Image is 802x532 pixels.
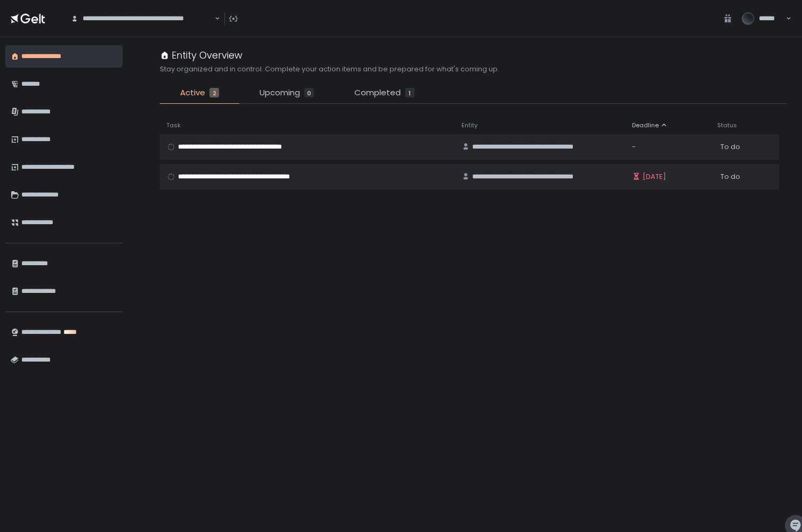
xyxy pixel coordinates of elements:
[260,87,300,99] span: Upcoming
[160,64,499,74] h2: Stay organized and in control. Complete your action items and be prepared for what's coming up.
[209,88,219,97] div: 2
[405,88,415,97] div: 1
[717,121,737,129] span: Status
[632,121,659,129] span: Deadline
[720,172,740,182] span: To do
[213,13,214,24] input: Search for option
[643,172,666,182] span: [DATE]
[354,87,401,99] span: Completed
[166,121,181,129] span: Task
[720,142,740,152] span: To do
[304,88,314,97] div: 0
[64,7,220,30] div: Search for option
[461,121,477,129] span: Entity
[160,48,242,62] div: Entity Overview
[632,142,636,152] span: -
[180,87,205,99] span: Active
